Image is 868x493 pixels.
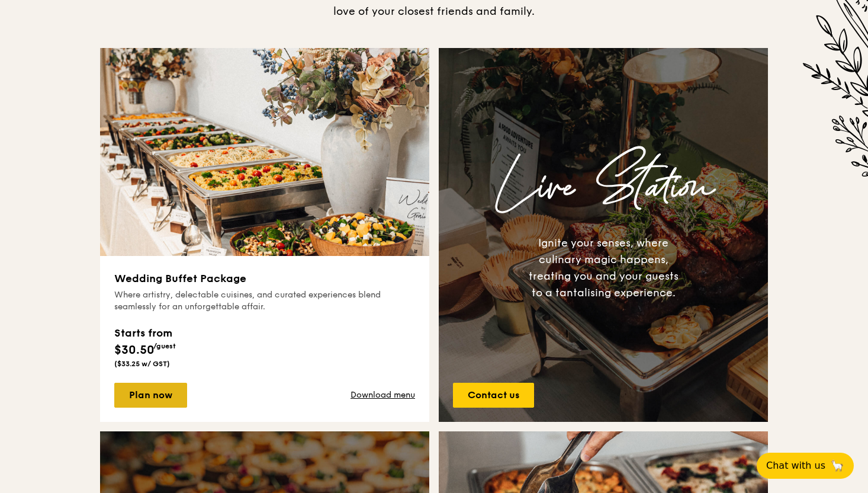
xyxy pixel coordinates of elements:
[453,383,534,408] a: Contact us
[830,459,844,473] span: 🦙
[114,270,415,287] h3: Wedding Buffet Package
[114,325,176,359] div: $30.50
[114,359,176,369] div: ($33.25 w/ GST)
[766,459,825,473] span: Chat with us
[757,453,854,479] button: Chat with us🦙
[351,389,415,401] a: Download menu
[114,383,187,408] a: Plan now
[524,235,683,301] div: Ignite your senses, where culinary magic happens, treating you and your guests to a tantalising e...
[114,289,415,313] div: Where artistry, delectable cuisines, and curated experiences blend seamlessly for an unforgettabl...
[153,342,176,350] span: /guest
[114,325,176,341] div: Starts from
[100,48,429,256] img: grain-wedding-buffet-package-thumbnail.jpg
[448,150,758,225] h3: Live Station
